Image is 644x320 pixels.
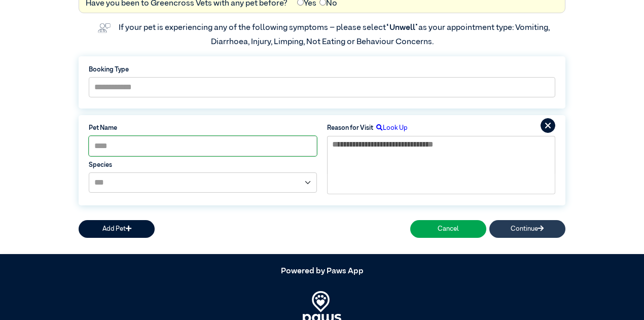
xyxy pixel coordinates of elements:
[119,24,551,46] label: If your pet is experiencing any of the following symptoms – please select as your appointment typ...
[79,267,565,276] h5: Powered by Paws App
[89,65,555,75] label: Booking Type
[94,20,114,36] img: vet
[410,220,486,238] button: Cancel
[79,220,155,238] button: Add Pet
[373,123,408,133] label: Look Up
[386,24,418,32] span: “Unwell”
[89,123,317,133] label: Pet Name
[489,220,565,238] button: Continue
[327,123,373,133] label: Reason for Visit
[89,160,317,170] label: Species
